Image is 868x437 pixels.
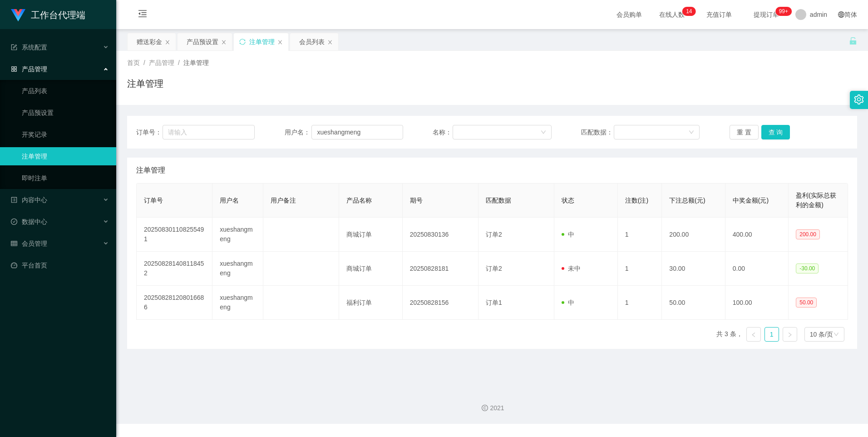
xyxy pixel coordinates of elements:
i: 图标: table [11,240,17,247]
i: 图标: menu-fold [127,0,158,30]
i: 图标: close [277,40,283,45]
span: 产品管理 [11,65,47,73]
i: 图标: left [751,332,756,338]
span: 中奖金额(元) [733,197,769,204]
i: 图标: check-circle-o [11,218,17,225]
span: 期号 [410,197,423,204]
i: 图标: sync [239,39,246,45]
td: 200.00 [662,218,725,252]
i: 图标: close [165,40,170,45]
span: 200.00 [796,229,820,239]
a: 注单管理 [22,147,109,165]
span: 首页 [127,59,140,66]
div: 10 条/页 [810,328,833,341]
span: 注数(注) [625,197,648,204]
sup: 1053 [775,7,792,16]
td: 1 [618,218,662,252]
span: 未中 [562,265,581,272]
i: 图标: copyright [482,405,488,411]
span: 50.00 [796,298,817,308]
span: 产品名称 [346,197,372,204]
td: 400.00 [725,218,789,252]
td: 30.00 [662,252,725,286]
span: 用户名： [285,128,312,137]
li: 1 [764,327,779,342]
a: 即时注单 [22,169,109,187]
img: logo.9652507e.png [11,9,25,22]
span: 在线人数 [655,11,689,18]
span: -30.00 [796,263,819,273]
i: 图标: right [787,332,793,338]
td: 202508301108255491 [137,218,212,252]
i: 图标: down [541,129,546,136]
li: 共 3 条， [716,327,743,342]
div: 赠送彩金 [137,33,162,50]
span: 名称： [433,128,453,137]
td: 50.00 [662,286,725,320]
span: 产品管理 [149,59,174,66]
sup: 14 [682,7,695,16]
span: 数据中心 [11,218,47,225]
button: 查 询 [761,125,790,139]
i: 图标: unlock [849,37,857,45]
span: 注单管理 [136,165,165,176]
span: 中 [562,299,574,306]
span: 订单号： [136,128,163,137]
i: 图标: close [327,40,333,45]
h1: 工作台代理端 [31,0,85,30]
td: 1 [618,286,662,320]
li: 上一页 [746,327,761,342]
span: 会员管理 [11,240,47,247]
i: 图标: appstore-o [11,66,17,72]
p: 4 [689,7,692,16]
td: 202508281208016686 [137,286,212,320]
a: 产品列表 [22,82,109,100]
button: 重 置 [730,125,759,139]
span: 订单1 [486,299,502,306]
span: 下注总额(元) [669,197,705,204]
span: 订单号 [144,197,163,204]
i: 图标: down [833,332,839,338]
span: 盈利(实际总获利的金额) [796,192,836,209]
td: 0.00 [725,252,789,286]
div: 产品预设置 [187,33,218,50]
span: 匹配数据 [486,197,511,204]
li: 下一页 [783,327,797,342]
td: xueshangmeng [212,218,263,252]
div: 2021 [123,403,861,413]
td: 福利订单 [339,286,402,320]
span: 用户备注 [271,197,296,204]
i: 图标: close [221,40,227,45]
a: 产品预设置 [22,104,109,122]
a: 图标: dashboard平台首页 [11,256,109,274]
span: / [178,59,180,66]
span: 中 [562,231,574,238]
i: 图标: profile [11,197,17,203]
a: 开奖记录 [22,125,109,144]
input: 请输入 [163,125,255,139]
span: 内容中心 [11,196,47,204]
span: 充值订单 [702,11,736,18]
span: 提现订单 [749,11,784,18]
span: 用户名 [220,197,239,204]
span: 注单管理 [183,59,209,66]
span: 状态 [562,197,574,204]
span: 系统配置 [11,44,47,51]
div: 会员列表 [299,33,325,50]
input: 请输入 [311,125,403,139]
span: 匹配数据： [581,128,614,137]
td: 100.00 [725,286,789,320]
i: 图标: setting [854,94,864,104]
span: / [143,59,145,66]
a: 工作台代理端 [11,11,85,18]
h1: 注单管理 [127,77,163,90]
span: 订单2 [486,265,502,272]
i: 图标: global [838,11,844,18]
td: 202508281408118452 [137,252,212,286]
a: 1 [765,328,779,341]
i: 图标: down [689,129,694,136]
td: 商城订单 [339,218,402,252]
td: 20250828181 [403,252,478,286]
i: 图标: form [11,44,17,50]
td: 1 [618,252,662,286]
